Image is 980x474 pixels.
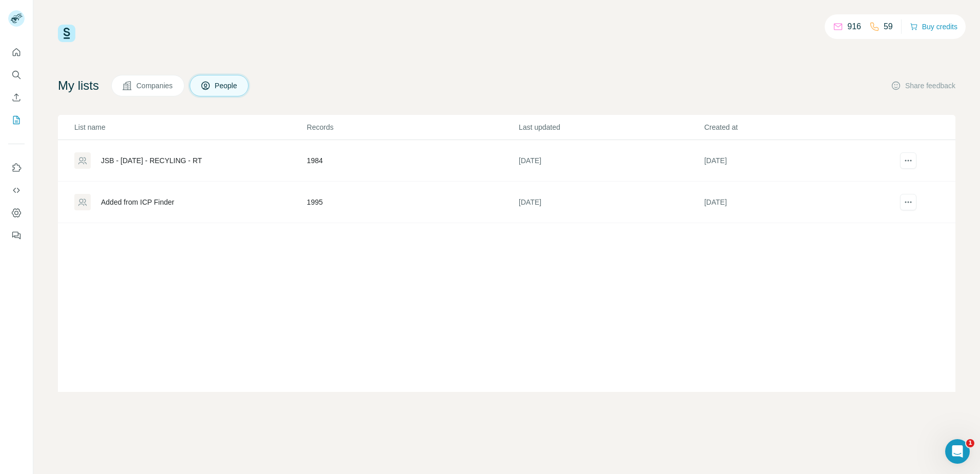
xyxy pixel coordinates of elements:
div: Added from ICP Finder [101,197,174,207]
iframe: Intercom live chat [945,439,970,464]
button: My lists [8,111,25,129]
h4: My lists [58,77,99,94]
p: Last updated [519,122,703,132]
button: Feedback [8,226,25,245]
span: Companies [136,81,174,91]
p: Records [307,122,518,132]
td: 1995 [307,182,519,223]
button: Buy credits [910,19,957,34]
button: Enrich CSV [8,88,25,107]
p: 916 [847,21,861,33]
img: Surfe Logo [58,25,75,42]
button: Dashboard [8,204,25,222]
td: [DATE] [518,182,704,223]
button: Share feedback [891,81,955,91]
button: actions [900,152,916,169]
td: 1984 [307,140,519,182]
button: actions [900,194,916,210]
button: Use Surfe API [8,181,25,200]
button: Use Surfe on LinkedIn [8,159,25,177]
button: Search [8,66,25,84]
span: People [215,81,238,91]
p: Created at [704,122,889,132]
span: 1 [966,439,974,447]
p: 59 [884,21,893,33]
button: Quick start [8,43,25,62]
td: [DATE] [518,140,704,182]
td: [DATE] [704,140,889,182]
div: JSB - [DATE] - RECYLING - RT [101,155,202,166]
td: [DATE] [704,182,889,223]
p: List name [74,122,306,132]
